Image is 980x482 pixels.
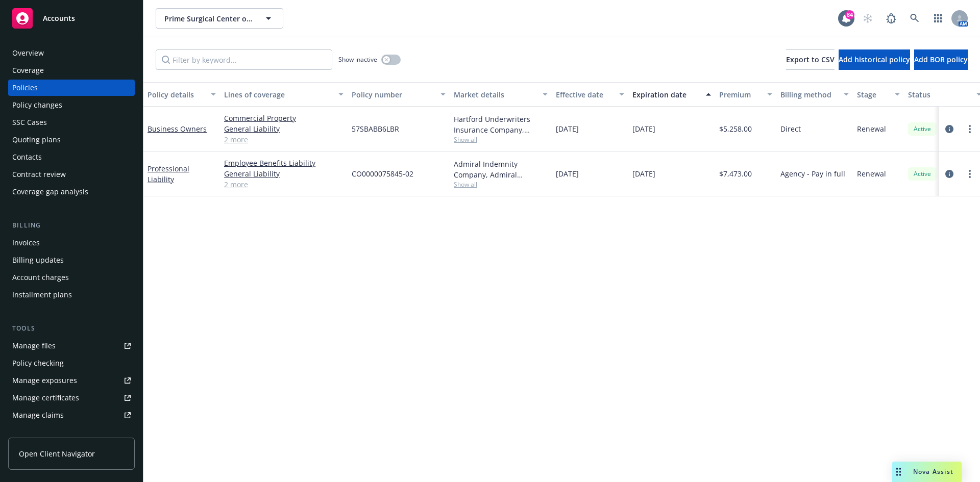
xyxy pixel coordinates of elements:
[12,149,42,165] div: Contacts
[12,235,40,251] div: Invoices
[892,462,905,482] div: Drag to move
[8,45,135,61] a: Overview
[454,159,548,180] div: Admiral Indemnity Company, Admiral Insurance Group ([PERSON_NAME] Corporation), RT Specialty Insu...
[12,338,56,354] div: Manage files
[224,123,344,134] a: General Liability
[8,287,135,303] a: Installment plans
[8,424,135,441] a: Manage BORs
[12,166,66,183] div: Contract review
[964,123,976,135] a: more
[8,184,135,200] a: Coverage gap analysis
[839,49,910,70] button: Add historical policy
[8,80,135,96] a: Policies
[224,134,344,145] a: 2 more
[8,323,135,334] div: Tools
[912,169,933,179] span: Active
[8,407,135,423] a: Manage claims
[8,132,135,148] a: Quoting plans
[908,89,970,100] div: Status
[780,168,845,179] span: Agency - Pay in full
[857,89,889,100] div: Stage
[780,89,838,100] div: Billing method
[556,123,579,134] span: [DATE]
[786,55,835,64] span: Export to CSV
[12,252,64,268] div: Billing updates
[853,82,904,107] button: Stage
[928,8,948,29] a: Switch app
[12,407,64,423] div: Manage claims
[943,168,955,180] a: circleInformation
[12,184,88,200] div: Coverage gap analysis
[914,55,968,64] span: Add BOR policy
[914,49,968,70] button: Add BOR policy
[156,49,332,70] input: Filter by keyword...
[12,45,44,61] div: Overview
[220,82,348,107] button: Lines of coverage
[224,168,344,179] a: General Liability
[8,355,135,371] a: Policy checking
[224,89,332,100] div: Lines of coverage
[776,82,853,107] button: Billing method
[12,355,64,371] div: Policy checking
[8,114,135,131] a: SSC Cases
[8,390,135,406] a: Manage certificates
[8,149,135,165] a: Contacts
[224,113,344,123] a: Commercial Property
[892,462,962,482] button: Nova Assist
[164,13,253,24] span: Prime Surgical Center of Avondale, LLC
[857,8,878,29] a: Start snowing
[352,89,434,100] div: Policy number
[148,89,205,100] div: Policy details
[43,14,75,22] span: Accounts
[19,448,95,459] span: Open Client Navigator
[780,123,801,134] span: Direct
[857,123,886,134] span: Renewal
[857,168,886,179] span: Renewal
[12,114,47,131] div: SSC Cases
[964,168,976,180] a: more
[12,62,44,79] div: Coverage
[556,168,579,179] span: [DATE]
[352,123,399,134] span: 57SBABB6LBR
[12,390,79,406] div: Manage certificates
[8,166,135,183] a: Contract review
[719,123,752,134] span: $5,258.00
[12,287,72,303] div: Installment plans
[8,235,135,251] a: Invoices
[8,372,135,389] span: Manage exposures
[632,123,655,134] span: [DATE]
[454,180,548,189] span: Show all
[8,4,135,33] a: Accounts
[719,168,752,179] span: $7,473.00
[224,158,344,168] a: Employee Benefits Liability
[12,372,77,389] div: Manage exposures
[556,89,613,100] div: Effective date
[839,55,910,64] span: Add historical policy
[8,269,135,286] a: Account charges
[156,8,283,29] button: Prime Surgical Center of Avondale, LLC
[454,89,536,100] div: Market details
[632,89,700,100] div: Expiration date
[352,168,413,179] span: CO0000075845-02
[912,124,933,134] span: Active
[148,124,207,134] a: Business Owners
[454,135,548,144] span: Show all
[845,10,854,19] div: 84
[904,8,925,29] a: Search
[8,62,135,79] a: Coverage
[148,164,189,184] a: Professional Liability
[12,80,38,96] div: Policies
[8,338,135,354] a: Manage files
[143,82,220,107] button: Policy details
[632,168,655,179] span: [DATE]
[12,424,60,441] div: Manage BORs
[719,89,761,100] div: Premium
[454,114,548,135] div: Hartford Underwriters Insurance Company, Hartford Insurance Group
[224,179,344,190] a: 2 more
[552,82,628,107] button: Effective date
[12,269,69,286] div: Account charges
[338,55,377,64] span: Show inactive
[881,8,901,29] a: Report a Bug
[8,252,135,268] a: Billing updates
[12,97,62,113] div: Policy changes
